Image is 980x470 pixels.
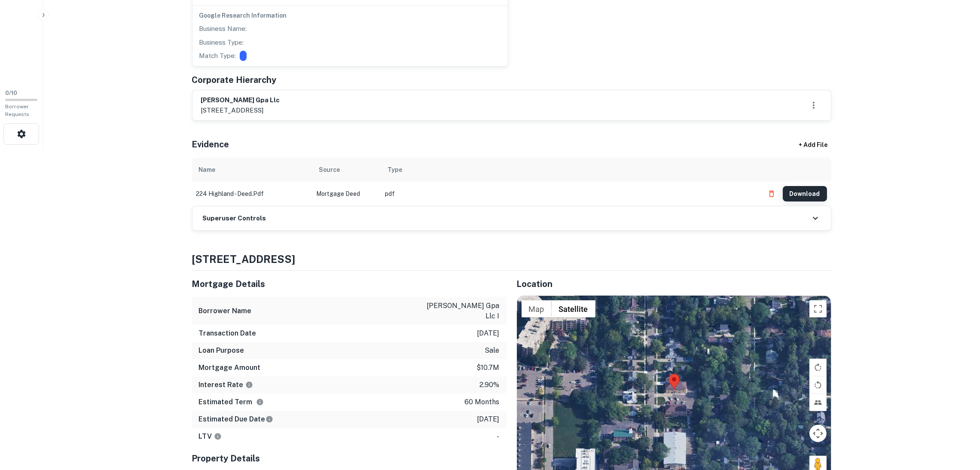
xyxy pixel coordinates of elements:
[192,138,229,151] h5: Evidence
[937,401,980,443] iframe: Chat Widget
[199,37,244,48] p: Business Type:
[477,328,500,339] p: [DATE]
[199,328,256,339] h6: Transaction Date
[192,158,831,206] div: scrollable content
[199,397,264,407] h6: Estimated Term
[522,300,552,317] button: Show street map
[477,414,500,424] p: [DATE]
[783,137,843,153] div: + Add File
[199,11,501,20] h6: Google Research Information
[199,306,252,316] h6: Borrower Name
[199,345,244,356] h6: Loan Purpose
[199,431,222,442] h6: LTV
[809,359,827,376] button: Rotate map clockwise
[465,397,500,407] p: 60 months
[256,398,264,406] svg: Term is based on a standard schedule for this type of loan.
[809,394,827,411] button: Tilt map
[388,165,403,175] div: Type
[5,104,29,117] span: Borrower Requests
[192,73,277,86] h5: Corporate Hierarchy
[199,165,216,175] div: Name
[192,251,831,267] h4: [STREET_ADDRESS]
[497,431,500,442] p: -
[199,51,236,61] p: Match Type:
[809,425,827,442] button: Map camera controls
[201,105,280,116] p: [STREET_ADDRESS]
[245,381,253,389] svg: The interest rates displayed on the website are for informational purposes only and may be report...
[192,182,312,206] td: 224 highland - deed.pdf
[199,363,261,373] h6: Mortgage Amount
[201,95,280,105] h6: [PERSON_NAME] gpa llc
[809,300,827,317] button: Toggle fullscreen view
[552,300,595,317] button: Show satellite imagery
[764,187,779,201] button: Delete file
[192,158,312,182] th: Name
[214,433,222,440] svg: LTVs displayed on the website are for informational purposes only and may be reported incorrectly...
[199,414,273,424] h6: Estimated Due Date
[199,24,247,34] p: Business Name:
[477,363,500,373] p: $10.7m
[203,214,266,223] h6: Superuser Controls
[480,380,500,390] p: 2.90%
[266,415,273,423] svg: Estimate is based on a standard schedule for this type of loan.
[192,278,507,290] h5: Mortgage Details
[809,376,827,394] button: Rotate map counterclockwise
[312,158,381,182] th: Source
[192,452,507,465] h5: Property Details
[319,165,340,175] div: Source
[5,90,17,96] span: 0 / 10
[381,182,760,206] td: pdf
[485,345,500,356] p: sale
[422,301,500,321] p: [PERSON_NAME] gpa llc i
[381,158,760,182] th: Type
[312,182,381,206] td: Mortgage Deed
[517,278,831,290] h5: Location
[199,380,253,390] h6: Interest Rate
[783,186,827,201] button: Download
